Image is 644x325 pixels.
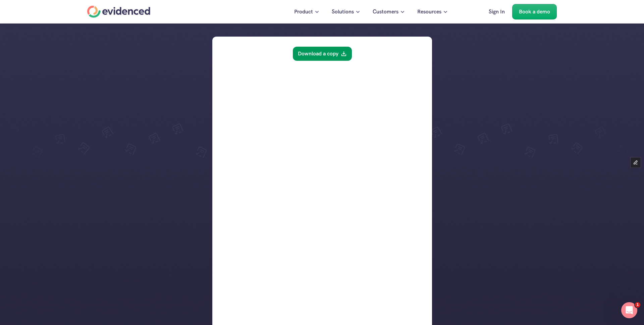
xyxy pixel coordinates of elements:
[292,47,352,61] a: Download a copy
[631,157,641,168] button: Edit Framer Content
[512,4,557,19] a: Book a demo
[635,302,640,308] span: 1
[455,4,481,19] a: Pricing
[460,7,476,16] p: Pricing
[489,7,505,16] p: Sign In
[332,7,354,16] p: Solutions
[417,7,441,16] p: Resources
[484,4,510,19] a: Sign In
[294,7,313,16] p: Product
[519,7,550,16] p: Book a demo
[87,6,150,18] a: Home
[621,302,637,318] iframe: Intercom live chat
[373,7,398,16] p: Customers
